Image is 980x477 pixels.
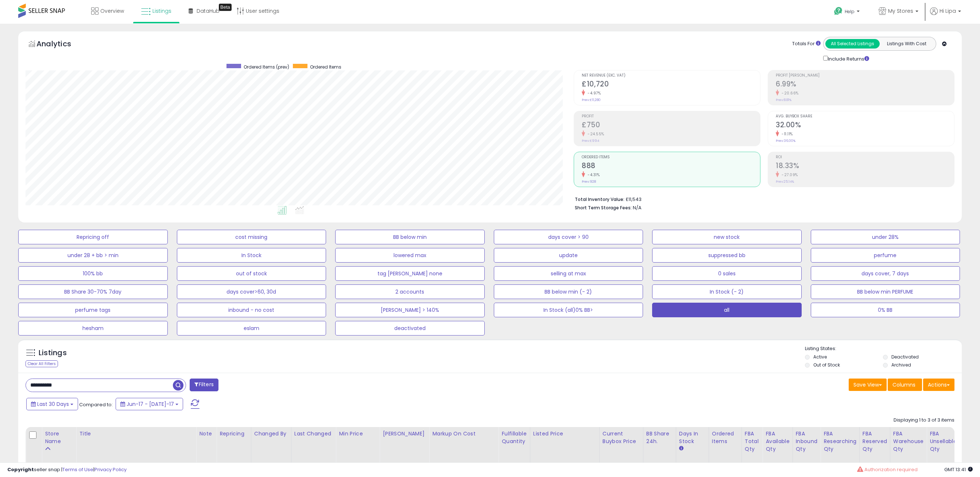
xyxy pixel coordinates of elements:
button: BB below min [335,230,485,244]
label: Out of Stock [813,362,840,368]
strong: Copyright [7,466,34,473]
span: Ordered Items [582,155,760,159]
span: N/A [633,204,642,211]
span: Listings [152,7,171,15]
div: Ordered Items [712,430,739,445]
button: eslam [177,321,326,336]
th: CSV column name: cust_attr_2_Changed by [251,427,291,464]
h2: 32.00% [776,121,954,131]
li: £11,543 [575,194,949,203]
th: CSV column name: cust_attr_1_Last Changed [291,427,336,464]
button: under 28 + bb > min [18,248,168,263]
div: FBA Unsellable Qty [930,430,957,453]
button: [PERSON_NAME] > 140% [335,303,485,317]
button: Actions [923,379,954,391]
b: Short Term Storage Fees: [575,205,632,211]
button: deactivated [335,321,485,336]
span: 2025-08-17 13:41 GMT [944,466,973,473]
label: Deactivated [891,354,919,360]
div: Last Changed [294,430,333,438]
a: Privacy Policy [94,466,127,473]
button: Jun-17 - [DATE]-17 [116,398,183,410]
small: -20.66% [779,90,799,96]
div: FBA inbound Qty [796,430,818,453]
button: BB below min (- 2) [494,284,643,299]
button: hesham [18,321,168,336]
span: My Stores [888,7,913,15]
button: new stock [652,230,802,244]
div: Displaying 1 to 3 of 3 items [894,417,954,424]
button: suppressed bb [652,248,802,263]
small: -11.11% [779,131,793,137]
button: 0% BB [811,303,960,317]
button: In Stock [177,248,326,263]
button: Last 30 Days [26,398,78,410]
h2: £10,720 [582,80,760,90]
button: under 28% [811,230,960,244]
small: -4.97% [585,90,601,96]
button: 100% bb [18,266,168,281]
span: Profit [PERSON_NAME] [776,74,954,78]
button: 0 sales [652,266,802,281]
button: days cover > 90 [494,230,643,244]
button: days cover, 7 days [811,266,960,281]
label: Archived [891,362,911,368]
div: Changed by [254,430,288,438]
div: Include Returns [818,54,878,63]
div: Markup on Cost [432,430,495,438]
button: update [494,248,643,263]
span: Profit [582,115,760,119]
b: Total Inventory Value: [575,196,624,202]
span: Hi Lipa [940,7,956,15]
span: Ordered Items (prev) [244,64,289,70]
button: In Stock (- 2) [652,284,802,299]
small: Days In Stock. [679,445,683,452]
small: -27.09% [779,172,798,178]
div: Fulfillable Quantity [501,430,527,445]
div: [PERSON_NAME] [383,430,426,438]
div: Days In Stock [679,430,706,445]
div: Current Buybox Price [603,430,640,445]
div: Tooltip anchor [219,4,232,11]
span: Avg. Buybox Share [776,115,954,119]
a: Hi Lipa [930,7,961,24]
div: FBA Reserved Qty [863,430,887,453]
th: The percentage added to the cost of goods (COGS) that forms the calculator for Min & Max prices. [429,427,499,464]
small: -24.55% [585,131,604,137]
h2: £750 [582,121,760,131]
span: Compared to: [79,401,113,408]
label: Active [813,354,827,360]
a: Terms of Use [62,466,93,473]
small: Prev: 928 [582,179,596,184]
button: Listings With Cost [879,39,934,49]
span: DataHub [197,7,220,15]
div: FBA Researching Qty [824,430,856,453]
div: Repricing [220,430,248,438]
h2: 18.33% [776,162,954,171]
p: Listing States: [805,345,962,352]
div: FBA Total Qty [745,430,760,453]
div: FBA Available Qty [766,430,789,453]
span: Last 30 Days [37,400,69,408]
button: cost missing [177,230,326,244]
small: Prev: £994 [582,139,599,143]
small: Prev: 25.14% [776,179,794,184]
h5: Listings [39,348,67,358]
span: Columns [892,381,915,388]
div: FBA Warehouse Qty [893,430,923,453]
span: ROI [776,155,954,159]
i: Get Help [834,7,843,16]
small: -4.31% [585,172,600,178]
button: lowered max [335,248,485,263]
button: In Stock (all)0% BB> [494,303,643,317]
div: Note [199,430,213,438]
small: Prev: 8.81% [776,98,791,102]
button: selling at max [494,266,643,281]
button: Columns [888,379,922,391]
button: All Selected Listings [825,39,880,49]
h2: 6.99% [776,80,954,90]
span: Ordered Items [310,64,341,70]
button: out of stock [177,266,326,281]
small: Prev: 36.00% [776,139,795,143]
span: Net Revenue (Exc. VAT) [582,74,760,78]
